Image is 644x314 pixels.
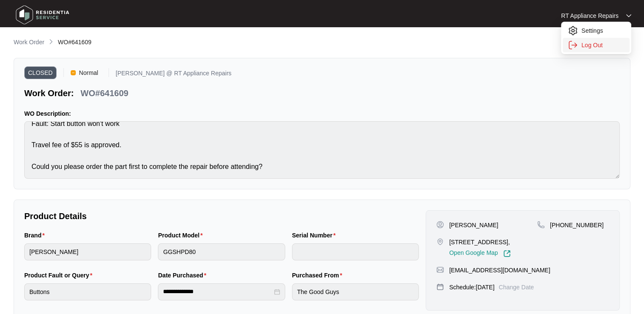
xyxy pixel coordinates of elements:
[24,231,48,240] label: Brand
[436,266,444,274] img: map-pin
[292,231,339,240] label: Serial Number
[436,238,444,245] img: map-pin
[158,231,206,240] label: Product Model
[568,26,578,36] img: settings icon
[550,221,604,229] p: [PHONE_NUMBER]
[76,66,102,79] span: Normal
[24,87,74,99] p: Work Order:
[58,39,92,46] span: WO#641609
[561,11,618,20] p: RT Appliance Repairs
[626,14,631,18] img: dropdown arrow
[449,221,498,229] p: [PERSON_NAME]
[568,40,578,50] img: settings icon
[499,283,534,291] p: Change Date
[24,66,57,79] span: CLOSED
[116,70,232,79] p: [PERSON_NAME] @ RT Appliance Repairs
[436,221,444,228] img: user-pin
[449,238,510,246] p: [STREET_ADDRESS],
[24,109,620,118] p: WO Description:
[537,221,545,228] img: map-pin
[292,283,419,300] input: Purchased From
[24,283,151,300] input: Product Fault or Query
[158,271,209,280] label: Date Purchased
[48,38,54,45] img: chevron-right
[449,250,510,257] a: Open Google Map
[14,38,44,46] p: Work Order
[292,271,346,280] label: Purchased From
[24,243,151,260] input: Brand
[503,250,511,257] img: Link-External
[292,243,419,260] input: Serial Number
[163,287,272,296] input: Date Purchased
[449,266,550,274] p: [EMAIL_ADDRESS][DOMAIN_NAME]
[449,283,494,291] p: Schedule: [DATE]
[24,271,96,280] label: Product Fault or Query
[12,38,46,47] a: Work Order
[80,87,128,99] p: WO#641609
[436,283,444,291] img: map-pin
[24,121,620,179] textarea: Fault: Start button won't work Travel fee of $55 is approved. Could you please order the part fir...
[13,2,72,28] img: residentia service logo
[71,70,76,75] img: Vercel Logo
[158,243,285,260] input: Product Model
[24,210,419,222] p: Product Details
[581,41,624,49] p: Log Out
[581,26,624,35] p: Settings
